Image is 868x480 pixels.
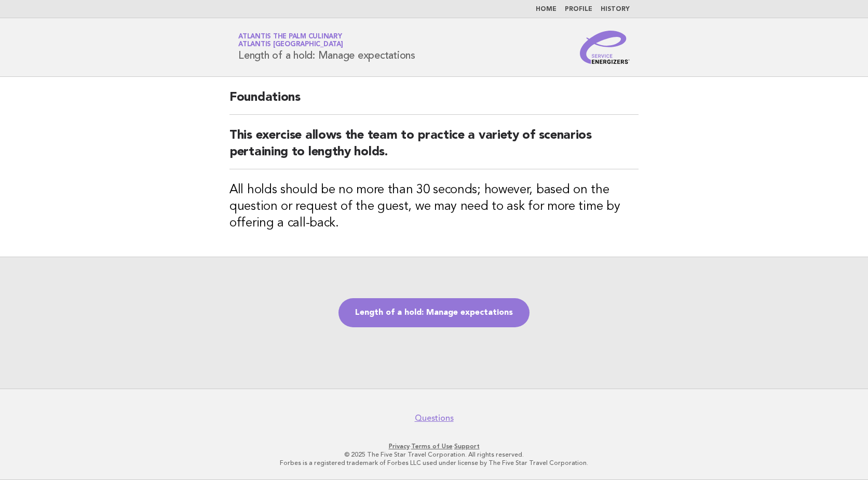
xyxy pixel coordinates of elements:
a: Terms of Use [411,443,453,450]
h2: This exercise allows the team to practice a variety of scenarios pertaining to lengthy holds. [229,127,639,169]
h1: Length of a hold: Manage expectations [238,34,415,61]
h3: All holds should be no more than 30 seconds; however, based on the question or request of the gue... [229,182,639,232]
img: Service Energizers [580,31,630,64]
a: Profile [565,6,592,12]
a: History [601,6,630,12]
a: Questions [415,413,454,423]
h2: Foundations [229,89,639,115]
a: Privacy [389,443,410,450]
span: Atlantis [GEOGRAPHIC_DATA] [238,42,343,48]
a: Home [536,6,557,12]
a: Support [454,443,480,450]
a: Atlantis The Palm CulinaryAtlantis [GEOGRAPHIC_DATA] [238,33,343,48]
p: Forbes is a registered trademark of Forbes LLC used under license by The Five Star Travel Corpora... [116,459,752,467]
p: · · [116,442,752,450]
p: © 2025 The Five Star Travel Corporation. All rights reserved. [116,450,752,459]
a: Length of a hold: Manage expectations [338,298,530,327]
